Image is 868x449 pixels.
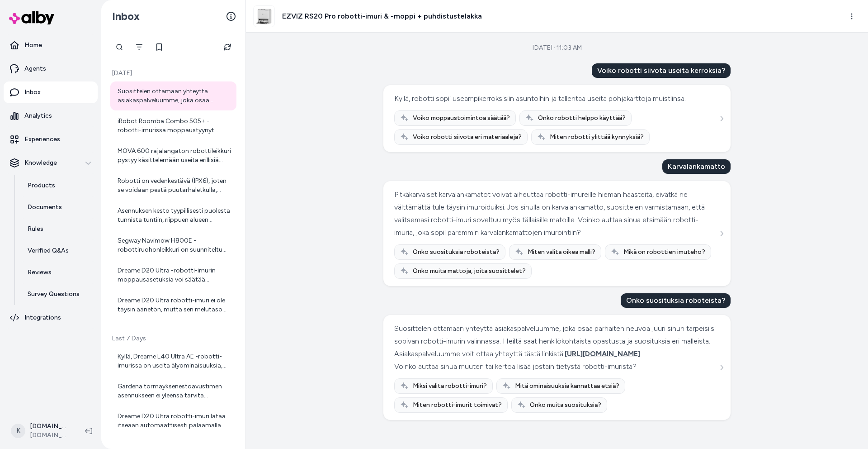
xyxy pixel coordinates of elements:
div: Robotti on vedenkestävä (IPX6), joten se voidaan pestä puutarhaletkulla, mikä helpottaa puhdistusta. [118,177,231,195]
span: Onko robotti helppo käyttää? [538,114,626,123]
a: Experiences [4,129,98,150]
span: Mikä on robottien imuteho? [623,248,705,257]
div: Dreame D20 Ultra -robotti-imurin moppausasetuksia voi säätää mobiilisovelluksen kautta. Sovelluks... [118,266,231,284]
span: Miten robotti ylittää kynnyksiä? [550,133,644,142]
a: iRobot Roomba Combo 505+ -robotti-imurissa moppaustyynyt puhdistetaan automaattisesti moppauksen ... [110,111,236,140]
span: Voiko moppaustoimintoa säätää? [413,114,510,123]
img: alby Logo [9,11,54,24]
a: Asennuksen kesto tyypillisesti puolesta tunnista tuntiin, riippuen alueen monimutkaisuudesta ja m... [110,201,236,230]
p: Survey Questions [28,290,80,299]
a: Dreame D20 Ultra robotti-imuri ei ole täysin äänetön, mutta sen melutaso on suunniteltu mahdollis... [110,291,236,320]
a: Segway Navimow H800E -robottiruohonleikkuri on suunniteltu enintään noin 800 m² kokoisille nurmia... [110,231,236,260]
a: Reviews [19,262,98,283]
a: Survey Questions [19,283,98,305]
div: Suosittelen ottamaan yhteyttä asiakaspalveluumme, joka osaa parhaiten neuvoa juuri sinun tarpeisi... [118,87,231,105]
button: See more [716,113,727,124]
a: Agents [4,58,98,80]
span: Miksi valita robotti-imuri? [413,382,487,391]
div: [DATE] · 11:03 AM [533,43,582,53]
p: Verified Q&As [28,246,69,255]
p: Products [28,181,55,190]
p: Integrations [24,313,61,322]
a: Products [19,175,98,196]
div: Suosittelen ottamaan yhteyttä asiakaspalveluumme, joka osaa parhaiten neuvoa juuri sinun tarpeisi... [394,322,717,360]
div: MOVA 600 rajalangaton robottileikkuri pystyy käsittelemään useita erillisiä leikkuualueita. Jokai... [118,147,231,165]
a: Home [4,34,98,56]
div: Pitkäkarvaiset karvalankamatot voivat aiheuttaa robotti-imureille hieman haasteita, eivätkä ne vä... [394,188,717,239]
p: Documents [28,203,62,212]
a: Robotti on vedenkestävä (IPX6), joten se voidaan pestä puutarhaletkulla, mikä helpottaa puhdistusta. [110,171,236,200]
div: Gardena törmäyksenestoavustimen asennukseen ei yleensä tarvita erityistyökaluja. Useimmat osat ki... [118,382,231,400]
span: K [11,424,25,438]
a: Dreame D20 Ultra -robotti-imurin moppausasetuksia voi säätää mobiilisovelluksen kautta. Sovelluks... [110,261,236,290]
div: Voinko auttaa sinua muuten tai kertoa lisää jostain tietystä robotti-imurista? [394,360,717,373]
div: iRobot Roomba Combo 505+ -robotti-imurissa moppaustyynyt puhdistetaan automaattisesti moppauksen ... [118,117,231,135]
div: Asennuksen kesto tyypillisesti puolesta tunnista tuntiin, riippuen alueen monimutkaisuudesta ja m... [118,206,231,224]
a: MOVA 600 rajalangaton robottileikkuri pystyy käsittelemään useita erillisiä leikkuualueita. Jokai... [110,141,236,170]
div: Dreame D20 Ultra robotti-imuri lataa itseään automaattisesti palaamalla puhdistustelakkaansa, kun... [118,412,231,430]
h3: EZVIZ RS20 Pro robotti-imuri & -moppi + puhdistustelakka [282,11,482,22]
p: Inbox [24,88,41,97]
img: Ezviz-rs20-pro-1.jpg [254,6,274,27]
p: Analytics [24,111,52,120]
p: Home [24,41,42,50]
div: Kyllä, Dreame L40 Ultra AE -robotti-imurissa on useita älyominaisuuksia, jotka tekevät siivoukses... [118,352,231,370]
span: [DOMAIN_NAME] [30,431,71,440]
a: Suosittelen ottamaan yhteyttä asiakaspalveluumme, joka osaa parhaiten neuvoa juuri sinun tarpeisi... [110,81,236,110]
button: Filter [130,38,148,56]
a: Dreame D20 Ultra robotti-imuri lataa itseään automaattisesti palaamalla puhdistustelakkaansa, kun... [110,406,236,435]
a: Gardena törmäyksenestoavustimen asennukseen ei yleensä tarvita erityistyökaluja. Useimmat osat ki... [110,377,236,406]
span: Mitä ominaisuuksia kannattaa etsiä? [515,382,619,391]
h2: Inbox [112,10,140,23]
a: Verified Q&As [19,240,98,262]
span: Miten robotti-imurit toimivat? [413,401,502,410]
p: Knowledge [24,158,57,167]
span: Miten valita oikea malli? [528,248,595,257]
span: Voiko robotti siivota eri materiaaleja? [413,133,522,142]
button: Knowledge [4,152,98,174]
p: [DATE] [110,69,236,78]
div: Karvalankamatto [662,159,731,174]
div: Kyllä, robotti sopii useampikerroksisiin asuntoihin ja tallentaa useita pohjakarttoja muistiinsa. [394,92,686,105]
button: Refresh [218,38,236,56]
p: Last 7 Days [110,334,236,343]
span: Onko muita mattoja, joita suosittelet? [413,267,526,276]
a: Inbox [4,81,98,103]
span: Onko muita suosituksia? [530,401,601,410]
a: Rules [19,218,98,240]
button: K[DOMAIN_NAME] Shopify[DOMAIN_NAME] [5,416,78,445]
div: Segway Navimow H800E -robottiruohonleikkuri on suunniteltu enintään noin 800 m² kokoisille nurmia... [118,236,231,254]
a: Integrations [4,307,98,329]
p: Reviews [28,268,52,277]
div: Voiko robotti siivota useita kerroksia? [592,63,731,78]
div: Onko suosituksia roboteista? [621,293,731,308]
div: Dreame D20 Ultra robotti-imuri ei ole täysin äänetön, mutta sen melutaso on suunniteltu mahdollis... [118,296,231,314]
a: Documents [19,196,98,218]
p: Agents [24,64,46,73]
a: Analytics [4,105,98,127]
p: Experiences [24,135,60,144]
button: See more [716,362,727,373]
p: Rules [28,224,43,234]
button: See more [716,228,727,239]
span: [URL][DOMAIN_NAME] [565,349,640,358]
p: [DOMAIN_NAME] Shopify [30,422,71,431]
a: Kyllä, Dreame L40 Ultra AE -robotti-imurissa on useita älyominaisuuksia, jotka tekevät siivoukses... [110,347,236,376]
span: Onko suosituksia roboteista? [413,248,500,257]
